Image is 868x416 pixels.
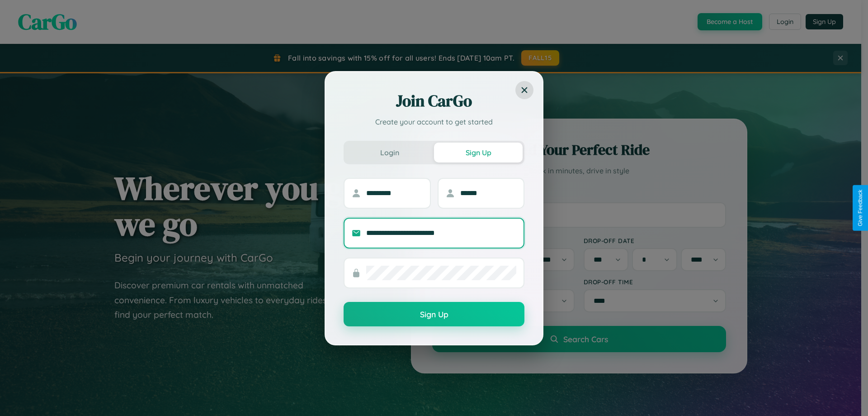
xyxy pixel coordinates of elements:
button: Login [345,143,434,163]
button: Sign Up [344,302,524,326]
h2: Join CarGo [344,90,524,112]
div: Give Feedback [857,190,863,226]
p: Create your account to get started [344,116,524,127]
button: Sign Up [434,143,523,163]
